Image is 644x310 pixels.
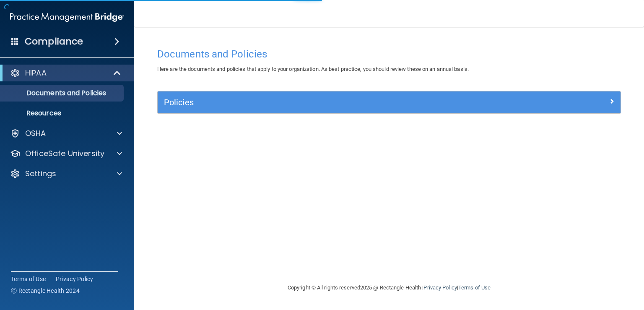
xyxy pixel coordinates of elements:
[11,287,80,295] span: Ⓒ Rectangle Health 2024
[25,36,83,47] h4: Compliance
[25,148,104,159] p: OfficeSafe University
[164,96,614,109] a: Policies
[25,169,56,179] p: Settings
[5,109,120,117] p: Resources
[10,169,122,179] a: Settings
[25,68,47,78] p: HIPAA
[164,98,499,107] h5: Policies
[10,9,124,26] img: PMB logo
[56,275,93,283] a: Privacy Policy
[5,89,120,97] p: Documents and Policies
[10,68,122,78] a: HIPAA
[236,274,542,301] div: Copyright © All rights reserved 2025 @ Rectangle Health | |
[458,284,491,291] a: Terms of Use
[157,66,469,72] span: Here are the documents and policies that apply to your organization. As best practice, you should...
[11,275,46,283] a: Terms of Use
[10,148,122,159] a: OfficeSafe University
[10,128,122,138] a: OSHA
[157,49,621,60] h4: Documents and Policies
[25,128,46,138] p: OSHA
[423,284,457,291] a: Privacy Policy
